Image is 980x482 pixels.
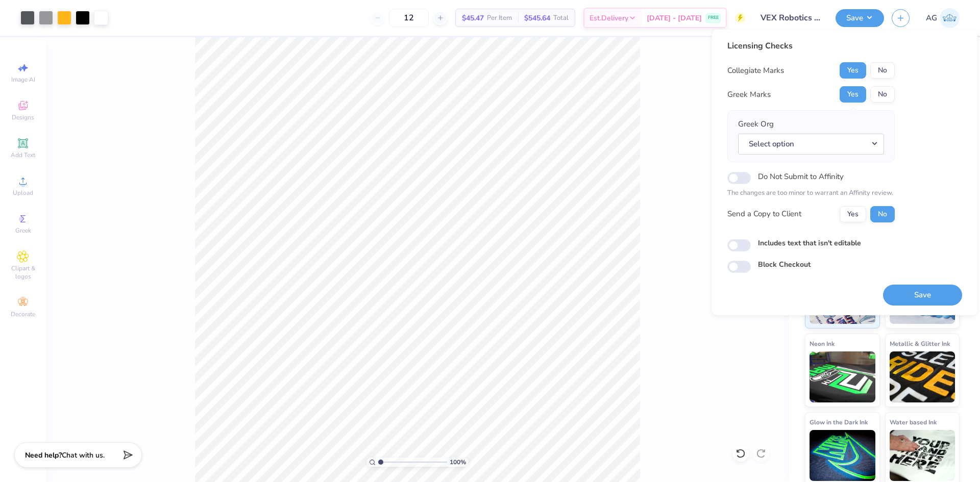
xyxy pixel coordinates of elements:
span: Total [553,13,569,23]
span: Upload [13,189,33,197]
span: Designs [12,113,34,121]
button: No [870,86,895,103]
button: Save [836,9,884,27]
span: Add Text [11,151,35,159]
span: FREE [708,14,719,21]
button: No [870,206,895,222]
strong: Need help? [25,450,62,460]
span: $45.47 [462,13,484,23]
img: Water based Ink [890,430,955,481]
label: Do Not Submit to Affinity [758,170,844,183]
span: AG [926,12,937,24]
span: Metallic & Glitter Ink [890,338,950,349]
span: Image AI [11,75,35,84]
p: The changes are too minor to warrant an Affinity review. [727,188,895,198]
span: 100 % [450,458,466,467]
label: Block Checkout [758,259,811,270]
span: Per Item [487,13,512,23]
span: Greek [15,226,31,235]
input: – – [389,9,429,27]
span: Chat with us. [62,450,105,460]
a: AG [926,8,960,28]
span: Decorate [11,310,35,318]
button: Select option [738,134,884,155]
div: Greek Marks [727,89,771,100]
img: Aljosh Eyron Garcia [940,8,960,28]
button: Yes [840,62,866,79]
input: Untitled Design [753,8,828,28]
div: Collegiate Marks [727,65,784,77]
label: Greek Org [738,118,774,130]
span: $545.64 [524,13,550,23]
span: Clipart & logos [5,264,41,281]
img: Glow in the Dark Ink [810,430,875,481]
img: Neon Ink [810,351,875,402]
span: Neon Ink [810,338,835,349]
div: Licensing Checks [727,40,895,52]
span: Glow in the Dark Ink [810,417,868,427]
button: No [870,62,895,79]
div: Send a Copy to Client [727,208,801,220]
span: Est. Delivery [590,13,628,23]
button: Yes [840,86,866,103]
button: Yes [840,206,866,222]
span: Water based Ink [890,417,937,427]
button: Save [883,285,962,306]
label: Includes text that isn't editable [758,238,861,248]
span: [DATE] - [DATE] [647,13,702,23]
img: Metallic & Glitter Ink [890,351,955,402]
